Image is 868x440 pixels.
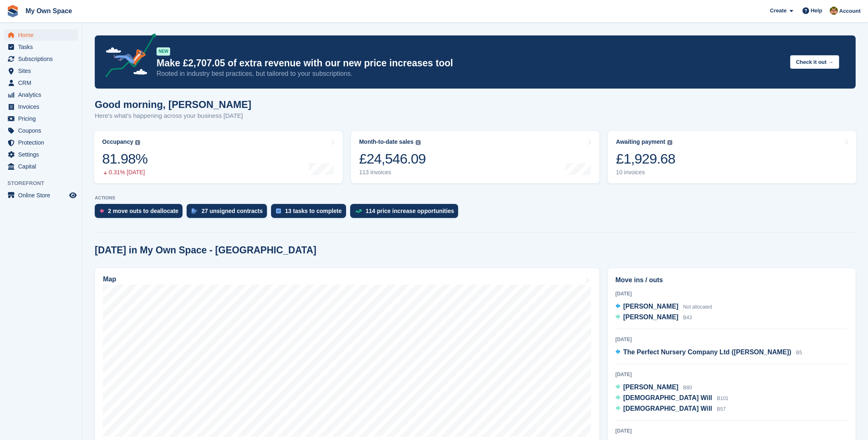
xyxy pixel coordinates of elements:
div: 81.98% [102,150,147,167]
div: 13 tasks to complete [285,208,342,214]
img: icon-info-grey-7440780725fd019a000dd9b08b2336e03edf1995a4989e88bcd33f0948082b44.svg [135,140,140,145]
span: [DEMOGRAPHIC_DATA] Will [623,394,712,401]
a: menu [4,149,78,160]
span: B57 [717,406,725,412]
p: Rooted in industry best practices, but tailored to your subscriptions. [157,69,784,78]
h2: Move ins / outs [615,275,848,285]
span: Protection [18,137,68,148]
a: Occupancy 81.98% 0.31% [DATE] [94,131,343,183]
a: menu [4,190,78,201]
span: Account [839,7,861,15]
img: icon-info-grey-7440780725fd019a000dd9b08b2336e03edf1995a4989e88bcd33f0948082b44.svg [667,140,672,145]
h2: [DATE] in My Own Space - [GEOGRAPHIC_DATA] [95,245,316,256]
a: menu [4,65,78,77]
a: menu [4,101,78,112]
img: price_increase_opportunities-93ffe204e8149a01c8c9dc8f82e8f89637d9d84a8eef4429ea346261dce0b2c0.svg [355,209,362,213]
p: Here's what's happening across your business [DATE] [95,111,251,121]
a: menu [4,41,78,53]
span: CRM [18,77,68,89]
span: Tasks [18,41,68,53]
a: menu [4,77,78,89]
span: Pricing [18,113,68,124]
a: [DEMOGRAPHIC_DATA] Will B101 [615,393,729,404]
span: Online Store [18,190,68,201]
button: Check it out → [790,55,839,69]
img: stora-icon-8386f47178a22dfd0bd8f6a31ec36ba5ce8667c1dd55bd0f319d3a0aa187defe.svg [7,5,19,17]
div: 0.31% [DATE] [102,169,147,176]
a: 13 tasks to complete [271,204,350,222]
span: [PERSON_NAME] [623,314,678,321]
a: menu [4,53,78,65]
p: ACTIONS [95,195,856,201]
a: menu [4,89,78,101]
a: menu [4,161,78,172]
span: Analytics [18,89,68,101]
div: Month-to-date sales [359,138,414,145]
span: B43 [683,315,692,321]
a: menu [4,125,78,136]
div: 27 unsigned contracts [201,208,263,214]
h1: Good morning, [PERSON_NAME] [95,99,251,110]
img: task-75834270c22a3079a89374b754ae025e5fb1db73e45f91037f5363f120a921f8.svg [276,208,281,213]
a: My Own Space [22,4,75,18]
a: Month-to-date sales £24,546.09 113 invoices [351,131,600,183]
a: 27 unsigned contracts [187,204,271,222]
span: [PERSON_NAME] [623,303,678,310]
div: NEW [157,47,170,56]
div: Awaiting payment [616,138,665,145]
a: [DEMOGRAPHIC_DATA] Will B57 [615,404,726,414]
a: menu [4,29,78,41]
span: Capital [18,161,68,172]
span: Sites [18,65,68,77]
span: Help [811,7,822,15]
a: [PERSON_NAME] B80 [615,382,692,393]
span: B101 [717,396,728,401]
span: Settings [18,149,68,160]
img: move_outs_to_deallocate_icon-f764333ba52eb49d3ac5e1228854f67142a1ed5810a6f6cc68b1a99e826820c5.svg [100,208,104,213]
span: B5 [796,350,802,356]
div: [DATE] [615,290,848,297]
div: £24,546.09 [359,150,426,167]
div: [DATE] [615,427,848,435]
h2: Map [103,276,116,283]
span: Not allocated [683,304,712,310]
div: £1,929.68 [616,150,675,167]
span: Home [18,29,68,41]
a: [PERSON_NAME] Not allocated [615,302,712,312]
span: Invoices [18,101,68,112]
div: 2 move outs to deallocate [108,208,178,214]
span: [DEMOGRAPHIC_DATA] Will [623,405,712,412]
div: 114 price increase opportunities [366,208,454,214]
span: B80 [683,385,692,391]
img: price-adjustments-announcement-icon-8257ccfd72463d97f412b2fc003d46551f7dbcb40ab6d574587a9cd5c0d94... [98,33,156,80]
img: icon-info-grey-7440780725fd019a000dd9b08b2336e03edf1995a4989e88bcd33f0948082b44.svg [416,140,421,145]
a: 114 price increase opportunities [350,204,463,222]
img: contract_signature_icon-13c848040528278c33f63329250d36e43548de30e8caae1d1a13099fd9432cc5.svg [192,208,197,213]
p: Make £2,707.05 of extra revenue with our new price increases tool [157,57,784,69]
a: Preview store [68,190,78,200]
div: [DATE] [615,371,848,378]
span: The Perfect Nursery Company Ltd ([PERSON_NAME]) [623,349,791,356]
img: Keely Collin [830,7,838,15]
a: The Perfect Nursery Company Ltd ([PERSON_NAME]) B5 [615,347,802,358]
div: Occupancy [102,138,133,145]
div: 10 invoices [616,169,675,176]
div: [DATE] [615,336,848,343]
a: Awaiting payment £1,929.68 10 invoices [608,131,856,183]
a: menu [4,137,78,148]
span: Create [770,7,786,15]
a: 2 move outs to deallocate [95,204,187,222]
a: menu [4,113,78,124]
span: Storefront [7,179,82,187]
div: 113 invoices [359,169,426,176]
span: [PERSON_NAME] [623,384,678,391]
span: Coupons [18,125,68,136]
span: Subscriptions [18,53,68,65]
a: [PERSON_NAME] B43 [615,312,692,323]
